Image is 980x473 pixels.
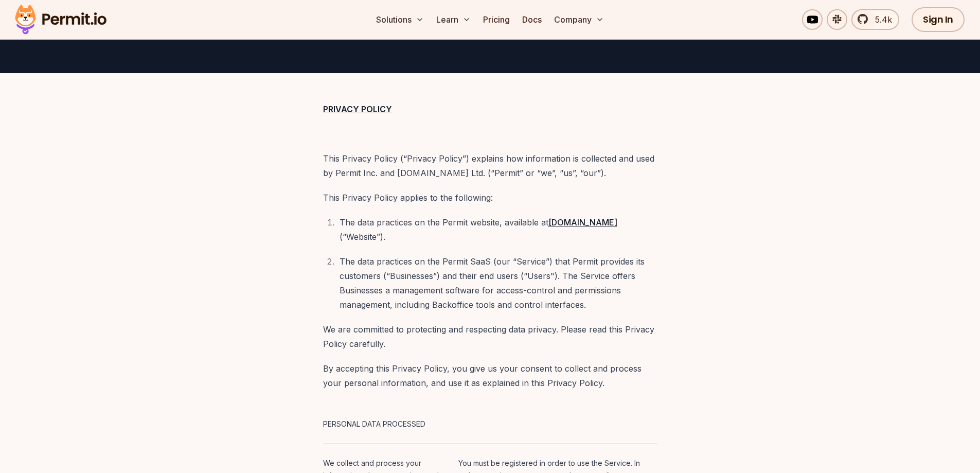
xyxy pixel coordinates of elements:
p: The data practices on the Permit SaaS (our “Service”) that Permit provides its customers (“Busine... [340,254,657,312]
button: Solutions [372,9,428,30]
span: 5.4k [869,13,892,26]
button: Learn [432,9,475,30]
p: This Privacy Policy applies to the following: [323,190,657,205]
p: We are committed to protecting and respecting data privacy. Please read this Privacy Policy caref... [323,322,657,351]
p: The data practices on the Permit website, available at (“Website”). [340,215,657,244]
strong: PRIVACY POLICY [323,104,392,114]
a: Sign In [912,7,965,32]
a: Docs [518,9,546,30]
p: This Privacy Policy (“Privacy Policy”) explains how information is collected and used by Permit I... [323,151,657,180]
p: PERSONAL DATA PROCESSED [323,418,455,430]
p: By accepting this Privacy Policy, you give us your consent to collect and process your personal i... [323,361,657,390]
img: Permit logo [10,2,111,37]
button: Company [550,9,608,30]
a: [DOMAIN_NAME] [548,217,617,227]
a: Pricing [479,9,514,30]
a: 5.4k [851,9,899,30]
